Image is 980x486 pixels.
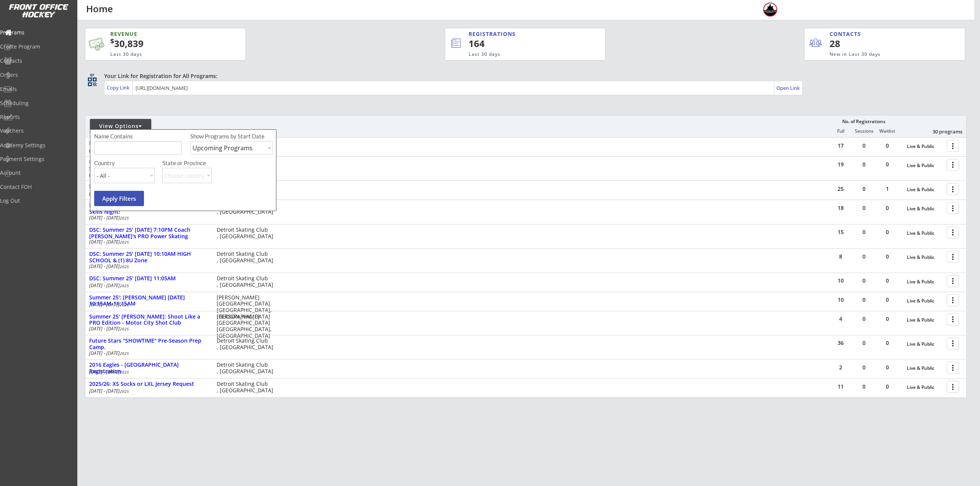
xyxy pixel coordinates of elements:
[89,251,209,264] div: DSC: Summer 25' [DATE] 10:10AM HIGH SCHOOL & (1) 8U Zone
[89,362,209,375] div: 2016 Eagles - [GEOGRAPHIC_DATA] Registration
[110,30,208,38] div: REVENUE
[120,264,129,269] em: 2025
[853,128,875,134] div: Sessions
[840,119,887,124] div: No. of Registrations
[830,51,929,58] div: New in Last 30 days
[829,162,852,167] div: 19
[217,275,277,288] div: Detroit Skating Club , [GEOGRAPHIC_DATA]
[87,76,98,88] button: qr_code
[829,128,852,134] div: Full
[89,202,209,215] div: DSC: Summer 25' [DATE] 6:05PM LTP-6U-8U Skills Night!
[876,205,899,211] div: 0
[829,254,852,259] div: 8
[217,338,277,351] div: Detroit Skating Club , [GEOGRAPHIC_DATA]
[853,186,875,192] div: 0
[89,351,206,356] div: [DATE] - [DATE]
[89,216,206,220] div: [DATE] - [DATE]
[89,370,206,374] div: [DATE] - [DATE]
[947,338,959,349] button: more_vert
[907,279,943,284] div: Live & Public
[829,365,852,370] div: 2
[469,51,574,58] div: Last 30 days
[907,144,943,149] div: Live & Public
[217,251,277,264] div: Detroit Skating Club , [GEOGRAPHIC_DATA]
[947,314,959,325] button: more_vert
[120,302,129,307] em: 2025
[89,294,209,307] div: Summer 25': [PERSON_NAME] [DATE] 10:15AM-11:15AM
[89,302,206,307] div: [DATE] - [DATE]
[90,122,151,130] div: View Options
[853,162,875,167] div: 0
[829,297,852,302] div: 10
[853,229,875,235] div: 0
[94,133,155,139] div: Name Contains
[923,128,962,135] div: 30 programs
[120,369,129,375] em: 2025
[829,384,852,389] div: 11
[89,227,209,240] div: DSC: Summer 25' [DATE] 7:10PM Coach [PERSON_NAME]'s PRO Power Skating
[853,340,875,346] div: 0
[776,85,800,91] div: Open Link
[829,316,852,322] div: 4
[89,148,206,153] div: [DATE] - [DATE]
[830,37,877,50] div: 28
[876,384,899,389] div: 0
[853,254,875,259] div: 0
[120,239,129,245] em: 2025
[217,314,277,339] div: [PERSON_NAME][GEOGRAPHIC_DATA] [GEOGRAPHIC_DATA], [GEOGRAPHIC_DATA]
[876,340,899,346] div: 0
[907,317,943,323] div: Live & Public
[876,143,899,148] div: 0
[89,240,206,244] div: [DATE] - [DATE]
[907,255,943,260] div: Live & Public
[829,186,852,192] div: 25
[89,314,209,327] div: Summer 25' [PERSON_NAME]: Shoot Like a PRO Edition - Motor City Shot Club
[89,159,209,172] div: DSC: Summer 25' [DATE] 6:05PM LTP / 6U / 8U Skills Night!
[907,163,943,168] div: Live & Public
[110,36,114,46] sup: $
[217,381,277,394] div: Detroit Skating Club , [GEOGRAPHIC_DATA]
[876,254,899,259] div: 0
[947,275,959,287] button: more_vert
[94,160,155,166] div: Country
[947,183,959,195] button: more_vert
[875,128,898,134] div: Waitlist
[907,231,943,236] div: Live & Public
[776,83,800,93] a: Open Link
[829,278,852,283] div: 10
[107,84,131,91] div: Copy Link
[853,205,875,211] div: 0
[853,316,875,322] div: 0
[89,338,209,351] div: Future Stars "SHOWTIME" Pre-Season Prep Camp.
[947,159,959,171] button: more_vert
[469,30,570,38] div: REGISTRATIONS
[853,143,875,148] div: 0
[876,162,899,167] div: 0
[217,227,277,240] div: Detroit Skating Club , [GEOGRAPHIC_DATA]
[907,366,943,371] div: Live & Public
[120,388,129,394] em: 2025
[190,133,272,139] div: Show Programs by Start Date
[120,215,129,221] em: 2025
[162,160,272,166] div: State or Province
[89,264,206,269] div: [DATE] - [DATE]
[947,227,959,239] button: more_vert
[947,202,959,214] button: more_vert
[89,191,206,196] div: [DATE] - [DATE]
[947,362,959,374] button: more_vert
[853,297,875,302] div: 0
[907,206,943,211] div: Live & Public
[104,72,943,80] div: Your Link for Registration for All Programs:
[853,278,875,283] div: 0
[94,191,144,206] button: Apply Filters
[89,183,209,190] div: DSC: Summer 25' [DATE] 5:10PM
[876,278,899,283] div: 0
[217,202,277,215] div: Detroit Skating Club , [GEOGRAPHIC_DATA]
[829,143,852,148] div: 17
[89,327,206,331] div: [DATE] - [DATE]
[110,37,221,50] div: 30,839
[907,298,943,304] div: Live & Public
[829,340,852,346] div: 36
[87,72,96,77] div: qr
[947,381,959,393] button: more_vert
